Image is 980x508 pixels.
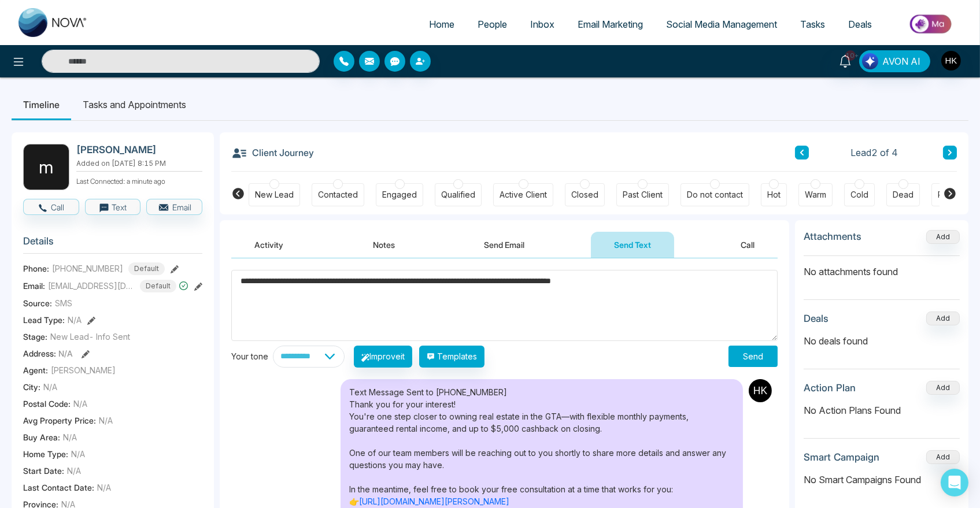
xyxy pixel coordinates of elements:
[728,346,778,367] button: Send
[23,347,73,359] span: Address:
[804,403,960,417] p: No Action Plans Found
[938,189,970,201] div: Pending
[417,13,466,35] a: Home
[926,231,960,241] span: Add
[12,89,71,120] li: Timeline
[97,481,111,494] span: N/A
[805,189,826,201] div: Warm
[461,232,548,258] button: Send Email
[23,431,60,443] span: Buy Area :
[578,18,643,30] span: Email Marketing
[666,18,777,30] span: Social Media Management
[71,89,198,120] li: Tasks and Appointments
[63,431,77,443] span: N/A
[51,364,116,376] span: [PERSON_NAME]
[804,382,856,394] h3: Action Plan
[231,144,314,161] h3: Client Journey
[146,199,202,215] button: Email
[767,189,781,201] div: Hot
[23,144,69,190] div: m
[58,348,73,358] span: N/A
[623,189,663,201] div: Past Client
[926,312,960,325] button: Add
[845,50,856,61] span: 10+
[941,469,968,496] div: Open Intercom Messenger
[500,189,547,201] div: Active Client
[804,451,879,463] h3: Smart Campaign
[800,18,825,30] span: Tasks
[804,334,960,348] p: No deals found
[23,331,47,343] span: Stage:
[73,398,87,410] span: N/A
[43,381,57,393] span: N/A
[926,450,960,464] button: Add
[851,146,898,160] span: Lead 2 of 4
[52,262,123,275] span: [PHONE_NUMBER]
[926,381,960,395] button: Add
[23,364,48,376] span: Agent:
[85,199,141,215] button: Text
[359,496,509,506] a: [URL][DOMAIN_NAME][PERSON_NAME]
[354,346,412,368] button: Improveit
[23,235,202,253] h3: Details
[571,189,598,201] div: Closed
[862,53,878,69] img: Lead Flow
[850,189,868,201] div: Cold
[19,8,88,37] img: Nova CRM Logo
[23,398,71,410] span: Postal Code :
[804,313,829,324] h3: Deals
[23,314,65,326] span: Lead Type:
[255,189,294,201] div: New Lead
[718,232,778,258] button: Call
[429,18,454,30] span: Home
[48,280,135,292] span: [EMAIL_ADDRESS][DOMAIN_NAME]
[441,189,475,201] div: Qualified
[848,18,872,30] span: Deals
[231,350,273,362] div: Your tone
[478,18,507,30] span: People
[23,414,96,427] span: Avg Property Price :
[804,231,861,242] h3: Attachments
[804,473,960,487] p: No Smart Campaigns Found
[837,13,883,35] a: Deals
[926,230,960,244] button: Add
[789,13,837,35] a: Tasks
[318,189,358,201] div: Contacted
[231,232,306,258] button: Activity
[23,465,64,477] span: Start Date :
[50,331,130,343] span: New Lead- Info Sent
[519,13,566,35] a: Inbox
[23,448,68,460] span: Home Type :
[23,297,52,309] span: Source:
[55,297,72,309] span: SMS
[804,256,960,279] p: No attachments found
[23,262,49,275] span: Phone:
[882,54,920,68] span: AVON AI
[889,11,973,37] img: Market-place.gif
[350,232,418,258] button: Notes
[128,262,165,275] span: Default
[591,232,674,258] button: Send Text
[23,481,94,494] span: Last Contact Date :
[654,13,789,35] a: Social Media Management
[466,13,519,35] a: People
[67,465,81,477] span: N/A
[68,314,82,326] span: N/A
[23,280,45,292] span: Email:
[76,144,198,155] h2: [PERSON_NAME]
[859,50,930,72] button: AVON AI
[76,158,202,169] p: Added on [DATE] 8:15 PM
[23,199,79,215] button: Call
[893,189,914,201] div: Dead
[687,189,743,201] div: Do not contact
[941,51,961,71] img: User Avatar
[23,381,40,393] span: City :
[76,174,202,187] p: Last Connected: a minute ago
[566,13,654,35] a: Email Marketing
[749,379,772,402] img: Sender
[419,346,485,368] button: Templates
[831,50,859,71] a: 10+
[382,189,417,201] div: Engaged
[530,18,554,30] span: Inbox
[140,280,176,292] span: Default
